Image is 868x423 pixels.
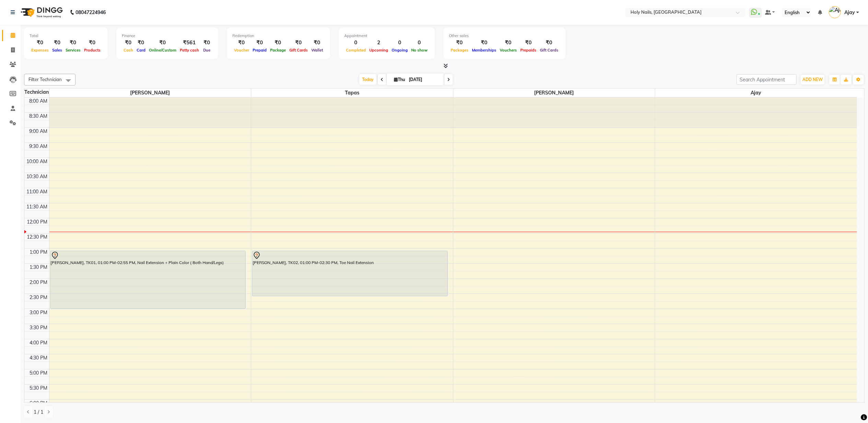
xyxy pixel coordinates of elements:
div: ₹0 [201,39,213,47]
span: 1 / 1 [34,409,43,416]
span: Ajay [655,89,857,97]
div: 12:30 PM [26,233,49,241]
div: ₹0 [64,39,82,47]
div: ₹0 [268,39,288,47]
input: 2025-09-04 [407,75,441,85]
div: ₹0 [30,39,50,47]
span: Completed [344,48,368,53]
b: 08047224946 [76,3,106,22]
div: Finance [122,33,213,39]
span: Gift Cards [288,48,310,53]
span: Gift Cards [538,48,560,53]
span: Prepaid [251,48,268,53]
div: 1:30 PM [28,264,49,271]
div: ₹0 [232,39,251,47]
span: Prepaids [519,48,538,53]
span: [PERSON_NAME] [453,89,655,97]
span: ADD NEW [802,77,823,82]
div: 0 [390,39,409,47]
span: Today [359,74,377,85]
div: 1:00 PM [28,249,49,256]
span: Expenses [30,48,50,53]
span: Online/Custom [147,48,178,53]
div: 9:00 AM [28,128,49,135]
div: 9:30 AM [28,143,49,150]
div: ₹0 [122,39,135,47]
div: ₹0 [288,39,310,47]
span: Services [64,48,82,53]
span: Tapas [251,89,453,97]
div: Other sales [449,33,560,39]
span: Voucher [232,48,251,53]
div: 0 [409,39,429,47]
div: ₹0 [135,39,147,47]
span: Memberships [470,48,498,53]
div: 6:00 PM [28,400,49,407]
span: Wallet [310,48,325,53]
div: ₹0 [519,39,538,47]
span: Package [268,48,288,53]
span: Due [201,48,212,53]
div: ₹0 [50,39,64,47]
div: 8:00 AM [28,98,49,105]
div: 3:30 PM [28,324,49,331]
span: [PERSON_NAME] [49,89,251,97]
span: Ajay [844,9,855,16]
div: 0 [344,39,368,47]
div: [PERSON_NAME], TK01, 01:00 PM-02:55 PM, Nail Extension + Plain Color ( Both Hand/Legs) [50,251,246,309]
div: 3:00 PM [28,309,49,316]
div: Appointment [344,33,429,39]
span: No show [409,48,429,53]
div: ₹0 [470,39,498,47]
div: ₹0 [147,39,178,47]
div: ₹0 [251,39,268,47]
span: Ongoing [390,48,409,53]
span: Thu [392,77,407,82]
div: ₹0 [498,39,519,47]
div: ₹561 [178,39,201,47]
span: Petty cash [178,48,201,53]
div: 2:30 PM [28,294,49,301]
img: Ajay [829,6,841,18]
div: Redemption [232,33,325,39]
div: 10:00 AM [25,158,49,165]
div: 11:00 AM [25,188,49,195]
span: Packages [449,48,470,53]
span: Cash [122,48,135,53]
button: ADD NEW [801,75,824,84]
span: Upcoming [368,48,390,53]
div: ₹0 [82,39,102,47]
div: 5:30 PM [28,385,49,392]
div: 12:00 PM [26,218,49,226]
span: Sales [50,48,64,53]
span: Card [135,48,147,53]
div: 4:00 PM [28,339,49,346]
div: 2:00 PM [28,279,49,286]
div: 8:30 AM [28,113,49,120]
div: 4:30 PM [28,354,49,362]
div: 11:30 AM [25,203,49,210]
div: ₹0 [310,39,325,47]
span: Vouchers [498,48,519,53]
div: Technician [24,89,49,96]
span: Filter Technician [28,77,62,82]
span: Products [82,48,102,53]
div: 10:30 AM [25,173,49,180]
div: 5:00 PM [28,369,49,377]
input: Search Appointment [737,74,797,85]
div: Total [30,33,102,39]
div: ₹0 [538,39,560,47]
div: ₹0 [449,39,470,47]
div: [PERSON_NAME], TK02, 01:00 PM-02:30 PM, Toe Nail Extension [252,251,448,296]
div: 2 [368,39,390,47]
img: logo [18,3,65,22]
